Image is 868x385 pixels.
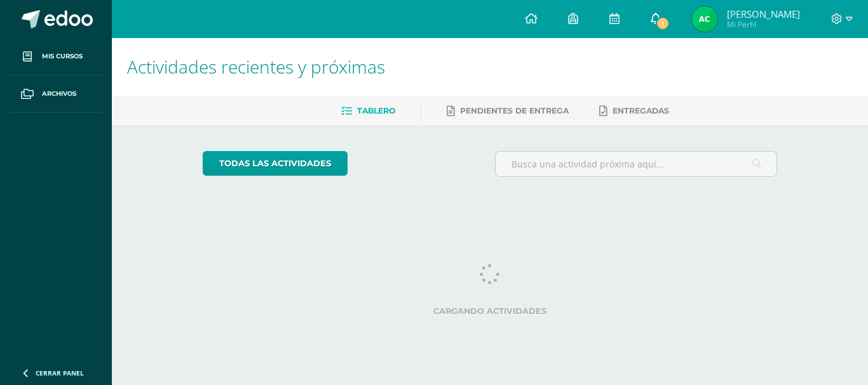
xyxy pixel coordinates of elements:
input: Busca una actividad próxima aquí... [496,152,777,176]
span: Actividades recientes y próximas [127,55,385,79]
label: Cargando actividades [203,306,778,316]
span: 1 [656,16,670,30]
span: Tablero [357,106,395,115]
span: [PERSON_NAME] [727,8,800,20]
a: todas las Actividades [203,151,348,176]
a: Entregadas [599,101,669,121]
span: Mis cursos [42,51,83,62]
a: Tablero [341,101,395,121]
span: Pendientes de entrega [460,106,569,115]
span: Cerrar panel [36,369,84,377]
span: Mi Perfil [727,19,800,30]
span: Archivos [42,89,76,99]
a: Archivos [10,75,102,113]
img: 42dc07b80815ffea4ddc2611a3af96d3.png [692,6,717,32]
a: Mis cursos [10,38,102,75]
span: Entregadas [613,106,669,115]
a: Pendientes de entrega [447,101,569,121]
